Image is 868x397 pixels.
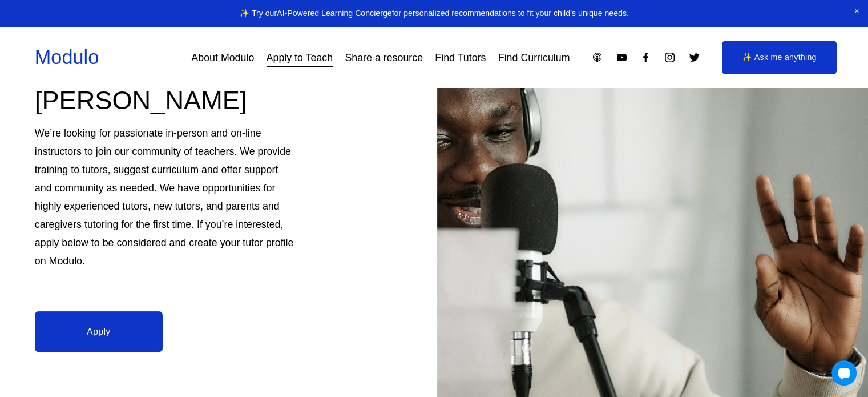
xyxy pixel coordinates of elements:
a: YouTube [616,51,628,63]
a: Instagram [664,51,676,63]
a: Apply to Teach [267,47,333,68]
a: Facebook [640,51,652,63]
a: ✨ Ask me anything [722,41,837,75]
a: Modulo [35,46,99,68]
a: Twitter [688,51,700,63]
a: Apple Podcasts [591,51,603,63]
p: We’re looking for passionate in-person and on-line instructors to join our community of teachers.... [35,124,297,271]
a: Find Tutors [435,47,486,68]
a: Apply [35,311,163,352]
a: Share a resource [345,47,423,68]
a: About Modulo [191,47,254,68]
a: AI-Powered Learning Concierge [277,9,391,18]
a: Find Curriculum [498,47,570,68]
